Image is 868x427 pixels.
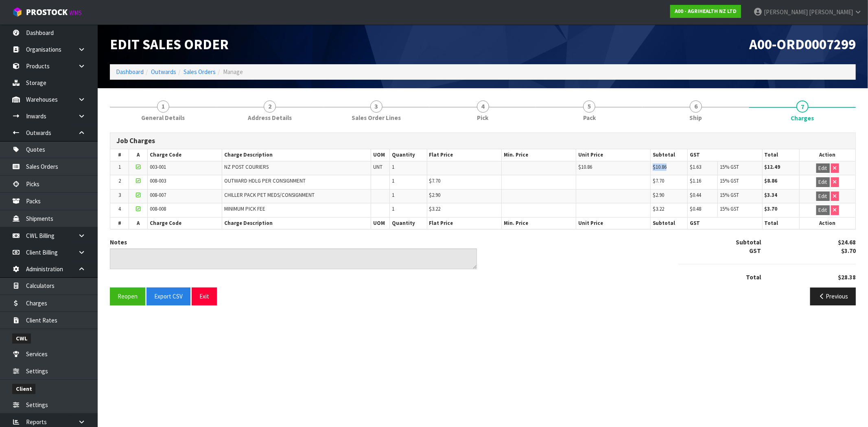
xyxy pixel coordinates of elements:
strong: GST [749,247,761,255]
span: Manage [223,68,243,76]
button: Edit [816,205,830,215]
span: Edit Sales Order [110,35,229,53]
span: CHILLER PACK PET MEDS/CONSIGNMENT [224,192,315,198]
span: $1.16 [690,177,701,184]
th: Unit Price [576,149,650,161]
span: Pick [477,113,489,122]
span: $0.48 [690,205,701,212]
th: Subtotal [650,149,688,161]
th: UOM [371,149,390,161]
th: Min. Price [501,149,576,161]
th: A [129,217,148,229]
span: 1 [392,163,394,170]
span: 2 [264,100,276,113]
button: Exit [192,288,217,305]
td: 1 [110,161,129,175]
span: $3.22 [653,205,664,212]
th: # [110,217,129,229]
span: 008-007 [150,192,166,198]
span: 15% GST [720,205,739,212]
span: 1 [392,192,394,198]
span: Charges [110,126,856,311]
span: NZ POST COURIERS [224,163,269,170]
span: 1 [392,177,394,184]
span: $2.90 [653,192,664,198]
span: Ship [690,113,702,122]
span: 6 [690,100,702,113]
span: $10.86 [653,163,667,170]
h3: Job Charges [116,137,849,145]
a: Outwards [151,68,176,76]
th: Unit Price [576,217,650,229]
th: Flat Price [427,217,501,229]
span: 1 [392,205,394,212]
span: 008-008 [150,205,166,212]
span: $1.63 [690,163,701,170]
strong: $3.34 [765,192,778,198]
th: Total [762,217,800,229]
button: Export CSV [146,288,190,305]
span: Address Details [248,113,292,122]
span: 15% GST [720,163,739,170]
strong: $24.68 [838,238,856,246]
th: Flat Price [427,149,501,161]
button: Reopen [110,288,145,305]
span: 5 [583,100,595,113]
span: 4 [477,100,489,113]
th: Charge Code [148,149,222,161]
th: UOM [371,217,390,229]
span: 15% GST [720,192,739,198]
span: 1 [157,100,169,113]
th: Charge Description [222,217,371,229]
th: A [129,149,148,161]
strong: $28.38 [838,273,856,281]
strong: $8.86 [765,177,778,184]
span: UNT [373,163,383,170]
span: $0.44 [690,192,701,198]
th: GST [688,217,762,229]
span: 15% GST [720,177,739,184]
span: $7.70 [653,177,664,184]
img: cube-alt.png [12,7,22,17]
button: Edit [816,177,830,187]
a: Dashboard [116,68,144,76]
span: Sales Order Lines [352,113,401,122]
small: WMS [69,9,82,17]
strong: A00 - AGRIHEALTH NZ LTD [675,8,737,15]
span: Charges [791,114,814,122]
th: Total [762,149,800,161]
span: [PERSON_NAME] [809,8,853,16]
span: $7.70 [429,177,441,184]
strong: $3.70 [841,247,856,255]
span: $10.86 [578,163,592,170]
th: Charge Code [148,217,222,229]
a: A00 - AGRIHEALTH NZ LTD [670,5,741,18]
button: Previous [810,288,856,305]
span: 3 [370,100,383,113]
th: Charge Description [222,149,371,161]
span: ProStock [26,7,68,17]
strong: Subtotal [736,238,761,246]
td: 2 [110,175,129,190]
span: A00-ORD0007299 [749,35,856,53]
th: # [110,149,129,161]
span: General Details [141,113,185,122]
span: CWL [12,333,31,344]
a: Sales Orders [184,68,216,76]
span: MINIMUM PICK FEE [224,205,265,212]
strong: $3.70 [765,205,778,212]
span: Pack [583,113,596,122]
button: Edit [816,163,830,173]
span: 7 [796,100,809,113]
th: GST [688,149,762,161]
span: OUTWARD HDLG PER CONSIGNMENT [224,177,306,184]
span: $3.22 [429,205,441,212]
th: Quantity [390,149,427,161]
span: 008-003 [150,177,166,184]
td: 3 [110,189,129,203]
strong: Total [746,273,761,281]
strong: $12.49 [765,163,781,170]
th: Subtotal [650,217,688,229]
th: Min. Price [501,217,576,229]
button: Edit [816,192,830,201]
